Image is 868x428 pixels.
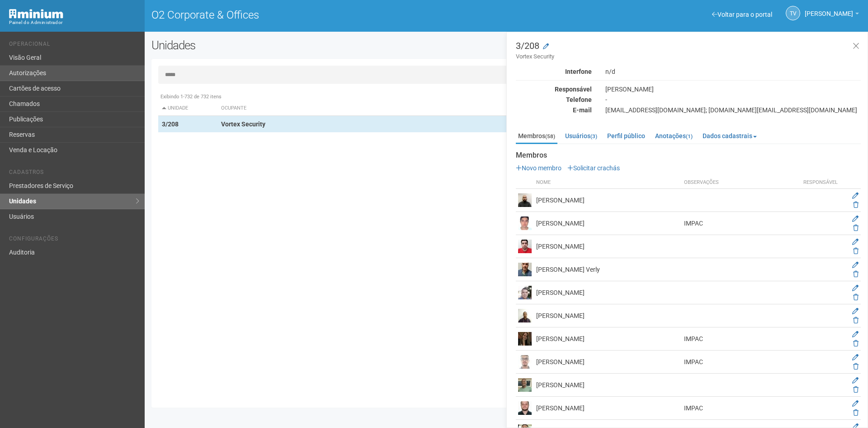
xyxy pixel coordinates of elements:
a: TV [786,6,800,20]
strong: Vortex Security [221,120,265,128]
a: Voltar para o portal [712,11,772,18]
div: n/d [599,67,868,76]
a: Editar membro [852,354,859,361]
img: user.png [518,216,532,230]
td: [PERSON_NAME] [534,235,682,258]
a: Perfil público [605,129,647,143]
td: [PERSON_NAME] [534,351,682,374]
li: Operacional [9,41,138,50]
a: Editar membro [852,215,859,222]
a: Membros(58) [516,129,557,144]
a: Editar membro [852,331,859,338]
span: Thayane Vasconcelos Torres [805,1,853,17]
th: Nome [534,177,682,189]
div: E-mail [509,106,599,114]
small: (1) [686,133,693,139]
a: Excluir membro [853,247,859,255]
a: Excluir membro [853,270,859,278]
img: user.png [518,286,532,299]
a: Excluir membro [853,363,859,370]
img: Minium [9,9,63,19]
a: Excluir membro [853,224,859,231]
a: Excluir membro [853,386,859,393]
td: IMPAC [682,351,798,374]
small: Vortex Security [516,53,861,61]
li: Cadastros [9,169,138,178]
small: (58) [545,133,555,139]
img: user.png [518,355,532,369]
a: Excluir membro [853,293,859,301]
td: IMPAC [682,397,798,420]
div: - [599,96,868,104]
a: Solicitar crachás [567,164,620,172]
td: IMPAC [682,212,798,235]
h1: O2 Corporate & Offices [151,9,500,21]
a: Editar membro [852,192,859,199]
a: Editar membro [852,308,859,315]
a: Modificar a unidade [543,42,549,51]
img: user.png [518,378,532,392]
h2: Unidades [151,38,439,52]
img: user.png [518,309,532,322]
img: user.png [518,263,532,276]
a: Editar membro [852,284,859,292]
div: Painel do Administrador [9,19,138,27]
div: Responsável [509,85,599,93]
strong: Membros [516,151,861,159]
a: Usuários(3) [563,129,599,143]
a: Excluir membro [853,409,859,416]
th: Observações [682,177,798,189]
strong: 3/208 [162,120,179,128]
a: Excluir membro [853,340,859,347]
img: user.png [518,193,532,207]
td: [PERSON_NAME] [534,374,682,397]
td: [PERSON_NAME] [534,189,682,212]
a: Editar membro [852,377,859,384]
th: Responsável [798,177,843,189]
td: IMPAC [682,327,798,351]
td: [PERSON_NAME] [534,327,682,351]
div: [PERSON_NAME] [599,85,868,93]
th: Ocupante: activate to sort column ascending [217,101,519,116]
a: Dados cadastrais [700,129,759,143]
td: [PERSON_NAME] [534,212,682,235]
div: Interfone [509,67,599,76]
img: user.png [518,401,532,415]
a: Anotações(1) [653,129,695,143]
div: Telefone [509,96,599,104]
th: Unidade: activate to sort column descending [158,101,217,116]
small: (3) [590,133,597,139]
td: [PERSON_NAME] [534,397,682,420]
li: Configurações [9,236,138,245]
a: Editar membro [852,261,859,269]
a: Excluir membro [853,317,859,324]
h3: 3/208 [516,41,861,61]
a: Excluir membro [853,201,859,208]
a: Novo membro [516,164,561,172]
a: Editar membro [852,400,859,407]
td: [PERSON_NAME] [534,281,682,304]
a: [PERSON_NAME] [805,11,859,19]
img: user.png [518,332,532,346]
div: Exibindo 1-732 de 732 itens [158,93,854,101]
div: [EMAIL_ADDRESS][DOMAIN_NAME]; [DOMAIN_NAME][EMAIL_ADDRESS][DOMAIN_NAME] [599,106,868,114]
img: user.png [518,240,532,253]
td: [PERSON_NAME] [534,304,682,327]
td: [PERSON_NAME] Verly [534,258,682,281]
a: Editar membro [852,238,859,245]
